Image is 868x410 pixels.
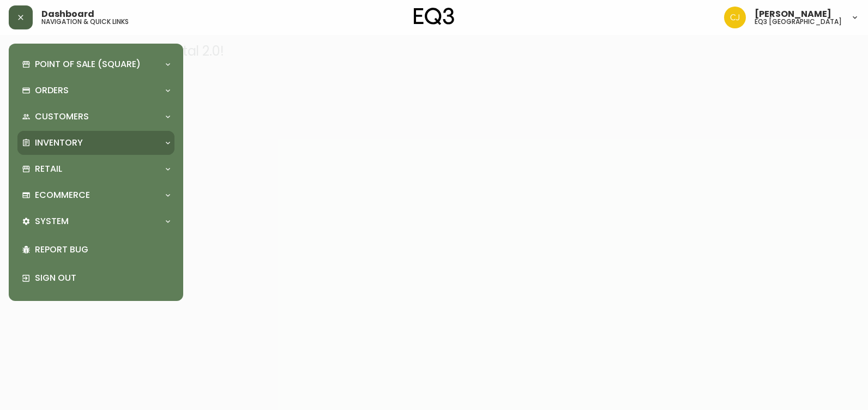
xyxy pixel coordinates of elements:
img: logo [414,8,454,25]
p: Inventory [35,137,83,149]
img: 7836c8950ad67d536e8437018b5c2533 [724,7,746,28]
p: Customers [35,111,89,123]
div: Orders [17,79,174,102]
p: Retail [35,163,62,175]
span: [PERSON_NAME] [755,10,831,19]
p: Point of Sale (Square) [35,58,141,70]
span: Dashboard [41,10,94,19]
div: Report Bug [17,236,174,264]
div: Retail [17,157,174,181]
h5: navigation & quick links [41,19,129,25]
div: Customers [17,105,174,129]
div: System [17,209,174,233]
div: Inventory [17,131,174,155]
p: Ecommerce [35,189,90,201]
p: Report Bug [35,244,170,256]
h5: eq3 [GEOGRAPHIC_DATA] [755,19,842,25]
p: System [35,215,69,227]
div: Ecommerce [17,183,174,207]
p: Sign Out [35,272,170,284]
div: Point of Sale (Square) [17,52,174,76]
p: Orders [35,85,69,97]
div: Sign Out [17,264,174,292]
